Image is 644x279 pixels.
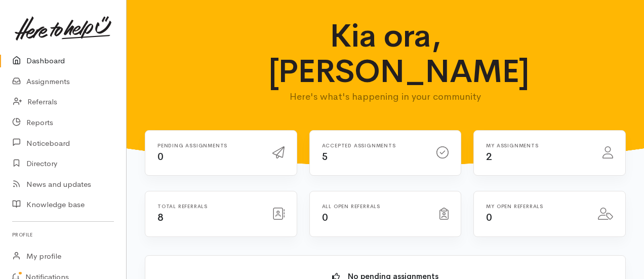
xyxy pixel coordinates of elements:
[322,143,425,148] h6: Accepted assignments
[486,150,492,163] span: 2
[157,143,260,148] h6: Pending assignments
[157,204,260,209] h6: Total referrals
[157,211,164,224] span: 8
[486,143,590,148] h6: My assignments
[268,18,503,90] h1: Kia ora, [PERSON_NAME]
[486,204,586,209] h6: My open referrals
[12,228,114,242] h6: Profile
[486,211,492,224] span: 0
[157,150,164,163] span: 0
[322,204,428,209] h6: All open referrals
[322,150,328,163] span: 5
[322,211,328,224] span: 0
[268,90,503,104] p: Here's what's happening in your community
